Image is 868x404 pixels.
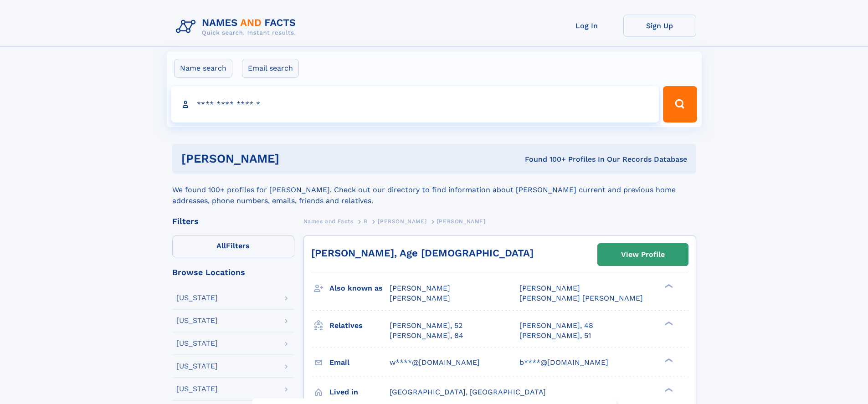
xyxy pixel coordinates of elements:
a: View Profile [598,244,688,266]
div: [US_STATE] [176,294,218,302]
h1: [PERSON_NAME] [181,153,402,164]
span: All [216,241,226,250]
div: ❯ [663,357,673,363]
div: We found 100+ profiles for [PERSON_NAME]. Check out our directory to find information about [PERS... [172,174,696,206]
label: Email search [242,59,299,78]
a: [PERSON_NAME], Age [DEMOGRAPHIC_DATA] [311,247,534,259]
a: [PERSON_NAME], 52 [390,321,462,331]
span: [PERSON_NAME] [519,284,580,292]
span: B [364,218,368,225]
a: B [364,215,368,227]
span: [GEOGRAPHIC_DATA], [GEOGRAPHIC_DATA] [390,388,546,396]
a: [PERSON_NAME], 84 [390,331,463,341]
div: ❯ [663,283,673,289]
span: [PERSON_NAME] [390,284,450,292]
div: [US_STATE] [176,317,218,324]
div: Found 100+ Profiles In Our Records Database [402,154,687,164]
a: [PERSON_NAME], 51 [519,331,591,341]
label: Name search [174,59,232,78]
span: [PERSON_NAME] [PERSON_NAME] [519,294,643,302]
span: [PERSON_NAME] [390,294,450,302]
a: Sign Up [623,15,696,37]
img: Logo Names and Facts [172,15,303,39]
div: Filters [172,217,294,225]
div: [US_STATE] [176,385,218,393]
a: [PERSON_NAME] [378,215,426,227]
span: [PERSON_NAME] [437,218,486,225]
span: [PERSON_NAME] [378,218,426,225]
h3: Email [329,355,390,370]
h3: Lived in [329,384,390,400]
a: Names and Facts [303,215,354,227]
button: Search Button [663,86,697,123]
input: search input [171,86,659,123]
label: Filters [172,235,294,257]
div: Browse Locations [172,268,294,276]
div: [US_STATE] [176,363,218,370]
div: View Profile [621,244,665,265]
div: [US_STATE] [176,340,218,347]
a: [PERSON_NAME], 48 [519,321,593,331]
a: Log In [550,15,623,37]
h3: Also known as [329,281,390,296]
div: ❯ [663,387,673,393]
h3: Relatives [329,318,390,333]
div: ❯ [663,320,673,326]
